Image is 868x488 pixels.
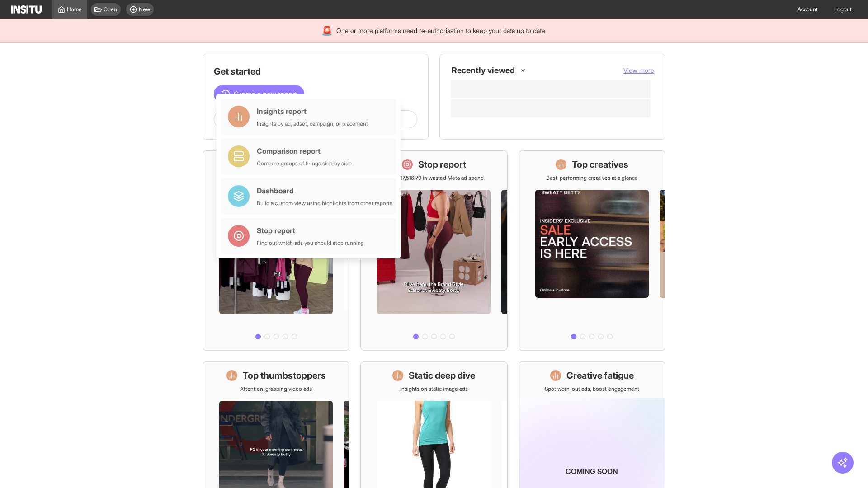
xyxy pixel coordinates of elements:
span: View more [623,66,654,74]
p: Save £17,516.79 in wasted Meta ad spend [384,174,484,182]
div: Dashboard [257,185,392,196]
h1: Get started [214,65,417,78]
button: View more [623,66,654,75]
span: New [139,6,150,13]
div: Insights by ad, adset, campaign, or placement [257,120,368,127]
div: Compare groups of things side by side [257,160,352,167]
h1: Top creatives [572,158,628,171]
p: Best-performing creatives at a glance [546,174,638,182]
button: Create a new report [214,85,304,103]
h1: Stop report [418,158,466,171]
p: Insights on static image ads [400,385,468,393]
span: Home [67,6,82,13]
div: 🚨 [321,24,333,37]
span: One or more platforms need re-authorisation to keep your data up to date. [336,26,547,35]
a: Stop reportSave £17,516.79 in wasted Meta ad spend [360,150,507,351]
img: Logo [11,5,42,14]
h1: Static deep dive [409,369,475,382]
div: Stop report [257,225,364,236]
p: Attention-grabbing video ads [240,385,312,393]
a: Top creativesBest-performing creatives at a glance [519,150,665,351]
h1: Top thumbstoppers [243,369,326,382]
a: What's live nowSee all active ads instantly [203,150,349,351]
div: Insights report [257,106,368,117]
span: Create a new report [234,89,297,99]
div: Comparison report [257,145,352,156]
div: Find out which ads you should stop running [257,239,364,247]
span: Open [104,6,117,13]
div: Build a custom view using highlights from other reports [257,200,392,207]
